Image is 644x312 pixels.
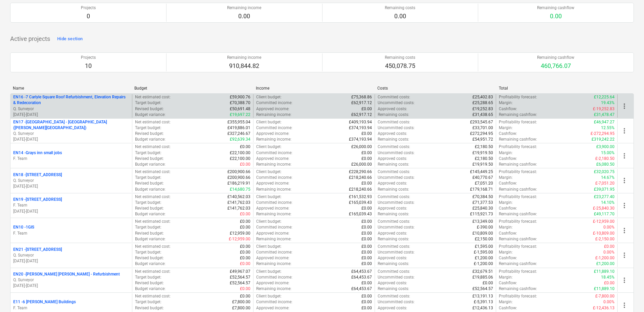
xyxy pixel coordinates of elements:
p: £12,225.64 [594,94,615,100]
p: £145,449.25 [470,169,493,175]
p: Approved costs : [378,181,407,186]
p: Approved costs : [378,255,407,261]
div: EN14 -Grays inn small jobsF. Team [13,150,129,162]
p: Committed costs : [378,144,410,150]
p: £141,762.03 [227,200,250,206]
p: £374,193.94 [349,137,372,142]
p: 0.00% [603,224,615,230]
p: Margin : [499,249,513,255]
p: Profitability forecast : [499,119,537,125]
p: Cashflow : [499,206,517,211]
p: Q. Surveyor [13,106,129,112]
p: Approved income : [256,131,289,137]
div: EN18 -[STREET_ADDRESS]Q. Surveyor[DATE]-[DATE] [13,172,129,189]
p: 0.00 [227,12,261,20]
p: £0.00 [361,255,372,261]
p: £32,679.51 [472,269,493,274]
p: Client budget : [256,169,282,175]
div: Costs [377,86,493,91]
p: Revised budget : [135,231,164,236]
p: Budget variance : [135,211,165,217]
p: Remaining income [227,55,261,61]
p: £11,889.10 [594,269,615,274]
p: £0.00 [361,106,372,112]
p: £272,294.95 [470,131,493,137]
p: Target budget : [135,175,161,181]
p: Committed income : [256,100,292,106]
p: £10,809.00 [472,231,493,236]
p: Q. Surveyor [13,178,129,184]
p: EN19 - [STREET_ADDRESS] [13,197,62,202]
p: £32,020.75 [594,169,615,175]
div: EN21 -[STREET_ADDRESS]Q. Surveyor[DATE]-[DATE] [13,247,129,264]
p: Cashflow : [499,181,517,186]
p: £409,193.94 [349,119,372,125]
div: EN20 -[PERSON_NAME] [PERSON_NAME] - RefurbishmentQ. Surveyor[DATE]-[DATE] [13,271,129,289]
p: Remaining cashflow : [499,187,537,192]
p: £0.00 [240,211,250,217]
p: £355,955.04 [227,119,250,125]
p: Remaining income : [256,162,291,167]
p: 0.00 [385,12,415,20]
p: Budget variance : [135,187,165,192]
p: [DATE] - [DATE] [13,112,129,118]
p: £1,200.00 [596,261,615,267]
p: £200,900.66 [227,169,250,175]
div: EN16 -7 Carlyle Square Roof Refurbishment, Elevation Repairs & RedecorationQ. Surveyor[DATE]-[DATE] [13,94,129,118]
p: £419,886.01 [227,125,250,131]
p: Profitability forecast : [499,269,537,274]
p: Cashflow : [499,156,517,162]
p: F. Team [13,231,129,236]
span: more_vert [620,301,628,309]
p: Remaining income : [256,211,291,217]
p: £186,219.91 [227,181,250,186]
p: £2,180.50 [475,144,493,150]
p: Committed income : [256,125,292,131]
p: Remaining cashflow : [499,112,537,118]
p: Approved costs : [378,106,407,112]
p: £19,252.83 [472,106,493,112]
p: £31,438.65 [472,112,493,118]
p: Target budget : [135,200,161,206]
p: Target budget : [135,150,161,156]
p: Remaining cashflow [537,55,574,61]
p: Committed costs : [378,169,410,175]
p: £179,168.71 [470,187,493,192]
p: Client budget : [256,219,282,224]
p: £0.00 [361,231,372,236]
p: Revised budget : [135,255,164,261]
p: £-2,180.50 [595,156,615,162]
div: Hide section [57,35,83,43]
div: Name [13,86,129,91]
p: Approved income : [256,206,289,211]
p: Committed costs : [378,219,410,224]
p: £49,117.70 [594,211,615,217]
p: Budget variance : [135,261,165,267]
p: £0.00 [361,261,372,267]
p: £228,290.66 [349,169,372,175]
p: £327,246.67 [227,131,250,137]
p: £-7,051.20 [595,181,615,186]
p: £0.00 [240,261,250,267]
p: Margin : [499,175,513,181]
p: £0.00 [361,150,372,156]
p: Remaining cashflow : [499,211,537,217]
p: Net estimated cost : [135,269,171,274]
p: £0.00 [604,244,615,249]
p: £218,240.66 [349,187,372,192]
p: Margin : [499,224,513,230]
div: EN10 -1GISF. Team [13,224,129,236]
p: Approved costs : [378,156,407,162]
p: £12,959.00 [230,231,250,236]
p: £-272,294.95 [591,131,615,137]
p: £62,917.12 [351,112,372,118]
p: 15.00% [601,150,615,156]
p: Target budget : [135,274,161,280]
p: Remaining costs : [378,112,409,118]
p: [DATE] - [DATE] [13,209,129,214]
p: £25,840.30 [472,206,493,211]
span: more_vert [620,176,628,185]
p: £-25,840.30 [593,206,615,211]
p: £140,562.03 [227,194,250,200]
p: £71,377.53 [472,200,493,206]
